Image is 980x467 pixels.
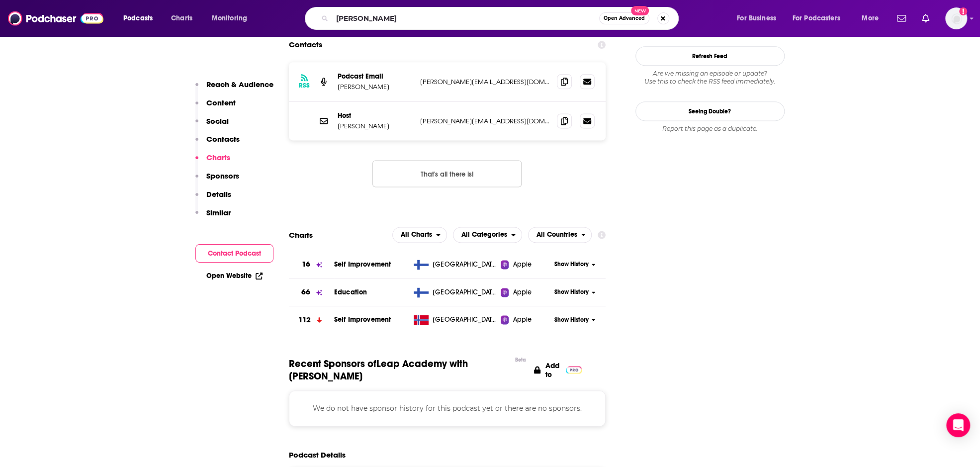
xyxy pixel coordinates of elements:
[205,10,260,26] button: open menu
[289,450,346,460] h2: Podcast Details
[8,9,103,28] img: Podchaser - Follow, Share and Rate Podcasts
[551,316,599,324] button: Show History
[554,316,589,324] span: Show History
[433,260,497,270] span: Finland
[566,366,582,374] img: Pro Logo
[635,125,785,133] div: Report this page as a duplicate.
[334,288,367,296] a: Education
[116,10,166,26] button: open menu
[410,260,501,270] a: [GEOGRAPHIC_DATA]
[536,231,577,238] span: All Countries
[195,189,231,208] button: Details
[635,70,785,86] div: Are we missing an episode or update? Use this to check the RSS feed immediately.
[959,7,967,15] svg: Add a profile image
[551,288,599,296] button: Show History
[206,272,263,280] a: Open Website
[554,260,589,269] span: Show History
[195,171,239,189] button: Sponsors
[433,315,497,325] span: Norway
[338,122,412,130] p: [PERSON_NAME]
[206,153,230,162] p: Charts
[289,279,334,306] a: 66
[554,288,589,296] span: Show History
[392,227,447,243] h2: Platforms
[334,260,391,269] a: Self Improvement
[401,231,432,238] span: All Charts
[206,134,240,144] p: Contacts
[513,260,532,270] span: Apple
[501,315,551,325] a: Apple
[631,6,649,15] span: New
[299,82,310,90] h3: RSS
[165,10,198,26] a: Charts
[289,230,313,240] h2: Charts
[433,287,497,297] span: Finland
[195,208,231,226] button: Similar
[855,10,891,26] button: open menu
[513,315,532,325] span: Apple
[945,7,967,29] span: Logged in as Ashley_Beenen
[206,189,231,199] p: Details
[946,413,970,437] div: Open Intercom Messenger
[737,11,776,25] span: For Business
[453,227,522,243] h2: Categories
[501,260,551,270] a: Apple
[338,72,412,81] p: Podcast Email
[206,171,239,181] p: Sponsors
[195,153,230,171] button: Charts
[515,357,526,363] div: Beta
[420,117,549,125] p: [PERSON_NAME][EMAIL_ADDRESS][DOMAIN_NAME]
[289,251,334,278] a: 16
[599,12,649,24] button: Open AdvancedNew
[372,160,522,187] button: Nothing here.
[206,98,236,107] p: Content
[513,287,532,297] span: Apple
[604,16,645,21] span: Open Advanced
[289,358,511,382] span: Recent Sponsors of Leap Academy with [PERSON_NAME]
[195,98,236,116] button: Content
[195,244,273,263] button: Contact Podcast
[862,11,879,25] span: More
[945,7,967,29] img: User Profile
[301,403,594,414] p: We do not have sponsor history for this podcast yet or there are no sponsors.
[410,287,501,297] a: [GEOGRAPHIC_DATA]
[338,83,412,91] p: [PERSON_NAME]
[893,10,910,27] a: Show notifications dropdown
[501,287,551,297] a: Apple
[461,231,507,238] span: All Categories
[793,11,840,25] span: For Podcasters
[945,7,967,29] button: Show profile menu
[206,208,231,217] p: Similar
[195,80,273,98] button: Reach & Audience
[301,286,310,298] h3: 66
[289,35,322,54] h2: Contacts
[289,306,334,334] a: 112
[206,80,273,89] p: Reach & Audience
[528,227,592,243] h2: Countries
[420,78,549,86] p: [PERSON_NAME][EMAIL_ADDRESS][DOMAIN_NAME]
[206,116,229,126] p: Social
[635,101,785,121] a: Seeing Double?
[298,314,311,326] h3: 112
[195,116,229,135] button: Social
[212,11,247,25] span: Monitoring
[730,10,789,26] button: open menu
[171,11,192,25] span: Charts
[314,7,688,30] div: Search podcasts, credits, & more...
[534,358,582,382] a: Add to
[338,111,412,120] p: Host
[302,259,310,270] h3: 16
[334,315,391,324] a: Self Improvement
[528,227,592,243] button: open menu
[392,227,447,243] button: open menu
[635,46,785,66] button: Refresh Feed
[123,11,153,25] span: Podcasts
[332,10,599,26] input: Search podcasts, credits, & more...
[918,10,933,27] a: Show notifications dropdown
[195,134,240,153] button: Contacts
[453,227,522,243] button: open menu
